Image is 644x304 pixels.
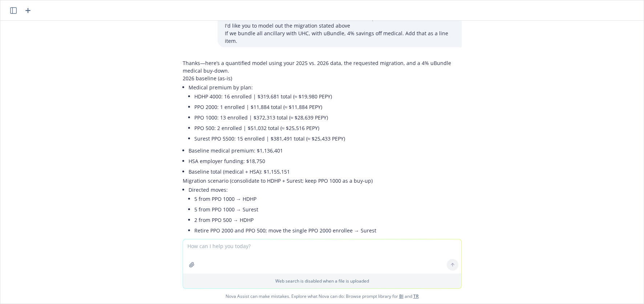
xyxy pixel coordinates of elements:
li: 2 from PPO 500 → HDHP [194,214,462,225]
li: PPO 500: 2 enrolled | $51,032 total (≈ $25,516 PEPY) [194,122,462,133]
a: TR [413,293,419,299]
p: I'd like you to model out the migration stated above [225,21,454,29]
p: 2026 baseline (as-is) [183,74,462,82]
li: Retire PPO 2000 and PPO 500; move the single PPO 2000 enrollee → Surest [194,225,462,235]
li: HDHP 4000: 16 enrolled | $319,681 total (≈ $19,980 PEPY) [194,91,462,101]
li: Resulting enrollment and medical premium: [189,237,462,279]
p: Thanks—here’s a quantified model using your 2025 vs. 2026 data, the requested migration, and a 4%... [183,59,462,74]
li: Baseline total (medical + HSA): $1,155,151 [189,166,462,177]
li: 5 from PPO 1000 → HDHP [194,193,462,204]
a: BI [399,293,404,299]
li: PPO 1000: 13 enrolled | $372,313 total (≈ $28,639 PEPY) [194,112,462,122]
span: Nova Assist can make mistakes. Explore what Nova can do: Browse prompt library for and [3,289,641,304]
li: Medical premium by plan: [189,82,462,145]
li: Surest PPO 5500: 15 enrolled | $381,491 total (≈ $25,433 PEPY) [194,133,462,143]
p: If we bundle all ancillary with UHC, with uBundle, 4% savings off medical. Add that as a line item. [225,29,454,44]
li: 5 from PPO 1000 → Surest [194,204,462,214]
p: Web search is disabled when a file is uploaded [187,278,457,284]
li: Baseline medical premium: $1,136,401 [189,145,462,155]
li: PPO 2000: 1 enrolled | $11,884 total (≈ $11,884 PEPY) [194,101,462,112]
li: HSA employer funding: $18,750 [189,155,462,166]
p: Migration scenario (consolidate to HDHP + Surest; keep PPO 1000 as a buy-up) [183,177,462,184]
li: Directed moves: [189,184,462,237]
